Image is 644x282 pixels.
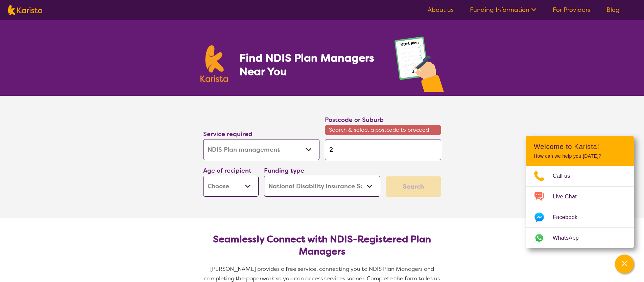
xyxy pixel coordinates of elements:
ul: Choose channel [526,166,634,248]
a: For Providers [553,6,590,14]
img: plan-management [395,37,444,96]
img: Karista logo [200,45,228,82]
a: About us [428,6,454,14]
a: Blog [606,6,620,14]
h2: Seamlessly Connect with NDIS-Registered Plan Managers [209,233,436,258]
label: Service required [203,130,253,138]
p: How can we help you [DATE]? [534,153,626,159]
a: Funding Information [470,6,536,14]
span: Call us [553,171,578,181]
img: Karista logo [8,5,42,15]
label: Funding type [264,167,304,175]
span: Facebook [553,212,586,222]
button: Channel Menu [615,255,634,274]
div: Channel Menu [526,136,634,248]
label: Age of recipient [203,167,252,175]
h2: Welcome to Karista! [534,143,626,151]
label: Postcode or Suburb [325,116,384,124]
input: Type [325,139,441,160]
span: Live Chat [553,192,585,202]
span: Search & select a postcode to proceed [325,125,441,135]
h1: Find NDIS Plan Managers Near You [239,51,381,78]
a: Web link opens in a new tab. [526,228,634,248]
span: WhatsApp [553,233,587,243]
